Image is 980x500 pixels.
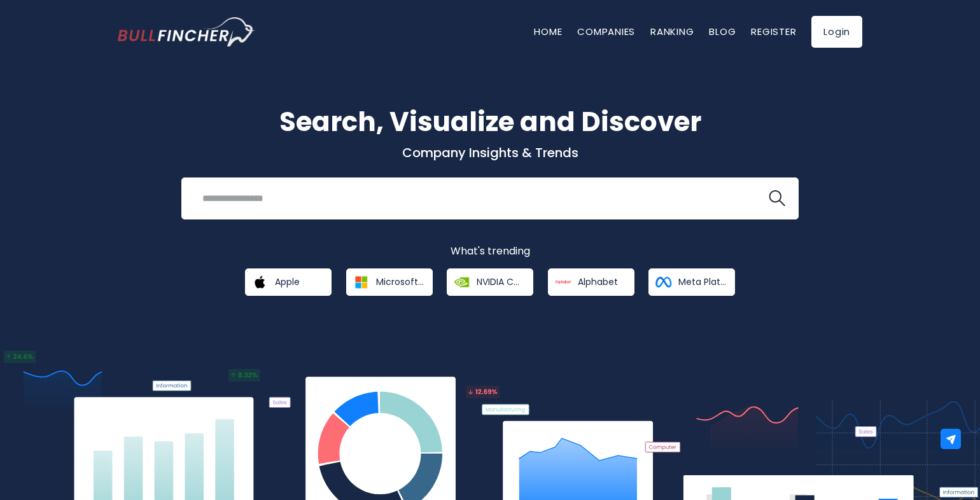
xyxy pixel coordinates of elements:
[118,17,255,46] img: Bullfincher logo
[118,245,862,258] p: What's trending
[534,25,562,38] a: Home
[118,17,255,46] a: Go to homepage
[245,268,332,296] a: Apple
[477,276,524,288] span: NVIDIA Corporation
[678,276,726,288] span: Meta Platforms
[275,276,300,288] span: Apple
[577,25,635,38] a: Companies
[709,25,736,38] a: Blog
[578,276,618,288] span: Alphabet
[447,268,533,296] a: NVIDIA Corporation
[548,268,634,296] a: Alphabet
[118,144,862,161] p: Company Insights & Trends
[811,16,862,48] a: Login
[648,268,735,296] a: Meta Platforms
[751,25,796,38] a: Register
[769,190,785,207] img: search icon
[118,102,862,142] h1: Search, Visualize and Discover
[650,25,694,38] a: Ranking
[376,276,424,288] span: Microsoft Corporation
[346,268,433,296] a: Microsoft Corporation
